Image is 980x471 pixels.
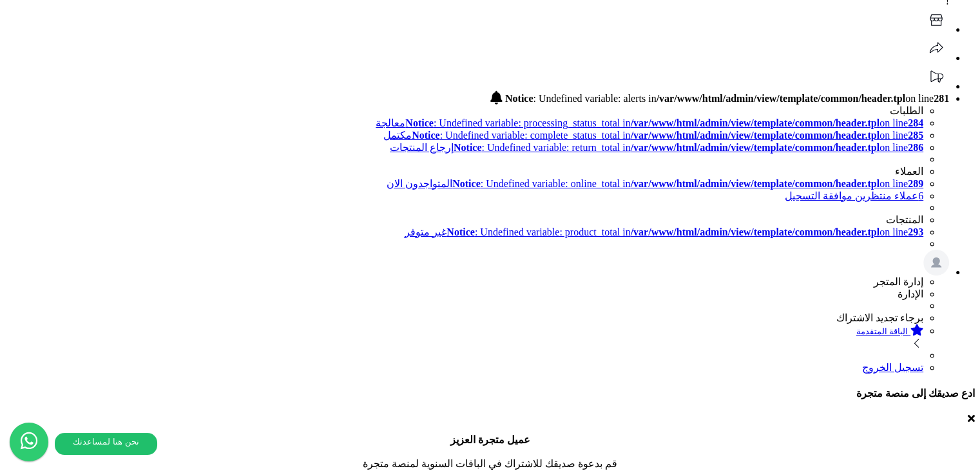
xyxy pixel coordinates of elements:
[405,117,923,128] span: : Undefined variable: processing_status_total in on line
[631,178,880,189] b: /var/www/html/admin/view/template/common/header.tpl
[383,130,923,141] a: Notice: Undefined variable: complete_status_total in/var/www/html/admin/view/template/common/head...
[505,93,533,104] b: Notice
[5,165,923,177] li: العملاء
[657,93,906,104] b: /var/www/html/admin/view/template/common/header.tpl
[387,178,923,189] a: Notice: Undefined variable: online_total in/var/www/html/admin/view/template/common/header.tplon ...
[856,326,908,336] small: الباقة المتقدمة
[5,288,923,300] li: الإدارة
[412,130,440,141] b: Notice
[631,130,880,141] b: /var/www/html/admin/view/template/common/header.tpl
[5,214,923,226] li: المنتجات
[405,117,434,128] b: Notice
[874,276,923,287] span: إدارة المتجر
[908,130,923,141] b: 285
[631,226,880,237] b: /var/www/html/admin/view/template/common/header.tpl
[908,226,923,237] b: 293
[785,190,923,201] a: 6عملاء منتظرين موافقة التسجيل
[5,324,923,350] a: الباقة المتقدمة
[862,362,923,373] a: تسجيل الخروج
[908,117,923,128] b: 284
[631,142,880,153] b: /var/www/html/admin/view/template/common/header.tpl
[631,117,880,128] b: /var/www/html/admin/view/template/common/header.tpl
[454,142,482,153] b: Notice
[405,226,923,237] a: Notice: Undefined variable: product_total in/var/www/html/admin/view/template/common/header.tplon...
[454,142,923,153] span: : Undefined variable: return_total in on line
[447,226,475,237] b: Notice
[452,178,481,189] b: Notice
[908,178,923,189] b: 289
[934,93,949,104] b: 281
[450,434,530,445] b: عميل متجرة العزيز
[918,190,923,201] span: 6
[5,105,923,117] li: الطلبات
[447,226,923,237] span: : Undefined variable: product_total in on line
[490,93,949,104] a: : Undefined variable: alerts in on line
[923,81,949,92] a: تحديثات المنصة
[5,117,923,129] a: Notice: Undefined variable: processing_status_total in/var/www/html/admin/view/template/common/he...
[452,178,923,189] span: : Undefined variable: online_total in on line
[5,387,975,399] h4: ادع صديقك إلى منصة متجرة
[5,312,923,324] li: برجاء تجديد الاشتراك
[412,130,923,141] span: : Undefined variable: complete_status_total in on line
[390,142,923,153] a: Notice: Undefined variable: return_total in/var/www/html/admin/view/template/common/header.tplon ...
[908,142,923,153] b: 286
